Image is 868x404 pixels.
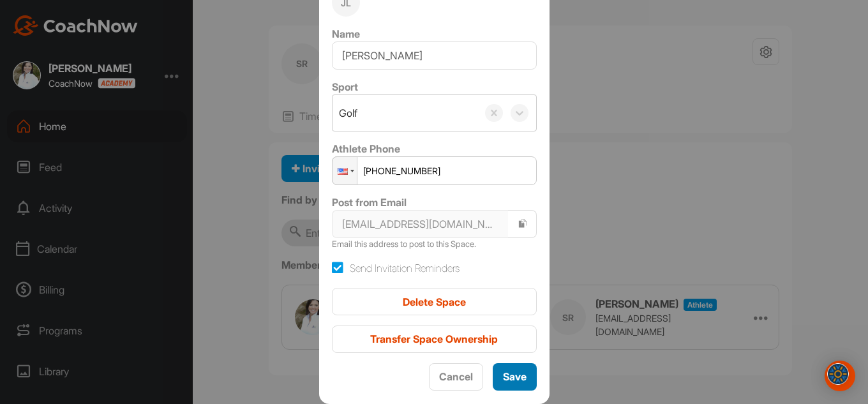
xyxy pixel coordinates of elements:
span: Cancel [439,370,473,383]
label: Post from Email [332,196,407,209]
p: Email this address to post to this Space. [332,238,537,251]
button: Transfer Space Ownership [332,325,537,353]
div: Golf [339,105,357,121]
label: Send Invitation Reminders [332,260,460,276]
span: Save [503,370,527,383]
button: Delete Space [332,288,537,315]
div: United States: + 1 [333,157,357,184]
input: 1 (702) 123-4567 [332,156,537,185]
label: Name [332,27,360,40]
label: Athlete Phone [332,142,400,155]
label: Sport [332,80,358,93]
div: Open Intercom Messenger [825,361,855,391]
span: Delete Space [403,296,466,308]
button: Save [493,363,537,391]
button: Cancel [429,363,483,391]
span: Transfer Space Ownership [370,333,498,345]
